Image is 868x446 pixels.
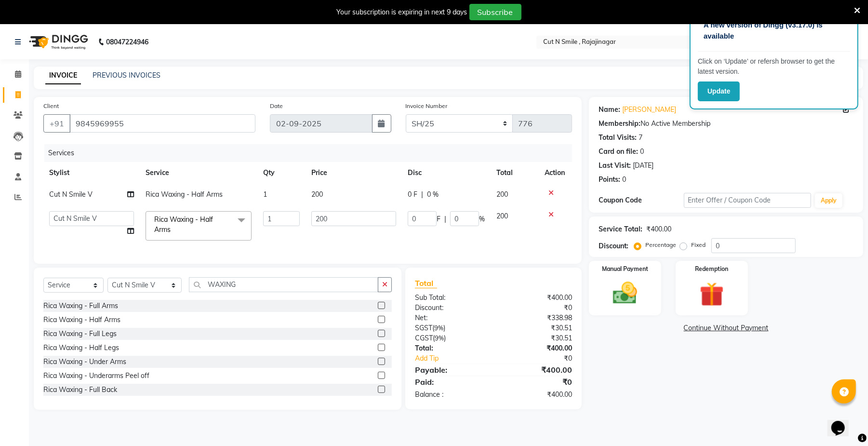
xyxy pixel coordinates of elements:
img: logo [25,28,91,55]
a: Continue Without Payment [591,323,861,333]
label: Percentage [645,241,676,249]
label: Redemption [695,265,728,273]
label: Date [270,102,283,110]
span: 0 % [427,189,439,200]
div: ( ) [408,323,494,333]
span: Rica Waxing - Half Arms [154,215,213,234]
div: Discount: [408,303,494,313]
span: 200 [311,190,323,199]
div: Net: [408,313,494,323]
div: ₹338.98 [494,313,579,323]
span: 0 F [408,189,417,200]
div: Discount: [599,241,628,251]
div: ₹400.00 [494,364,579,376]
div: Your subscription is expiring in next 9 days [337,7,467,17]
span: 9% [435,334,444,342]
img: _cash.svg [605,279,645,307]
a: Add Tip [408,353,508,364]
th: Disc [402,162,491,184]
div: Rica Waxing - Full Arms [43,301,118,311]
div: Name: [599,105,620,115]
div: ₹0 [494,303,579,313]
th: Total [491,162,539,184]
p: Click on ‘Update’ or refersh browser to get the latest version. [698,56,850,77]
span: 200 [496,212,508,220]
span: Rica Waxing - Half Arms [146,190,223,199]
div: Total Visits: [599,133,637,143]
button: Apply [815,193,842,208]
div: Rica Waxing - Underarms Peel off [43,371,149,381]
button: Update [698,81,740,101]
a: INVOICE [45,67,81,84]
span: 1 [263,190,267,199]
button: +91 [43,114,70,133]
img: _gift.svg [692,279,732,310]
input: Search or Scan [189,277,378,292]
th: Action [539,162,572,184]
div: Rica Waxing - Full Legs [43,329,117,339]
a: PREVIOUS INVOICES [93,71,160,80]
iframe: chat widget [828,407,858,436]
div: ( ) [408,333,494,343]
div: 0 [622,175,626,185]
div: Total: [408,343,494,353]
span: CGST [415,334,433,342]
a: x [171,225,175,234]
div: ₹30.51 [494,323,579,333]
div: Services [44,144,579,162]
div: Rica Waxing - Full Back [43,385,117,395]
div: ₹30.51 [494,333,579,343]
div: Payable: [408,364,494,376]
span: SGST [415,324,432,332]
div: ₹400.00 [494,293,579,303]
div: ₹400.00 [646,224,671,234]
div: Membership: [599,119,641,129]
span: | [444,214,446,224]
th: Price [306,162,402,184]
div: ₹400.00 [494,343,579,353]
span: 200 [496,190,508,199]
div: ₹400.00 [494,390,579,400]
input: Search by Name/Mobile/Email/Code [69,114,255,133]
div: Card on file: [599,147,638,157]
div: Sub Total: [408,293,494,303]
div: Rica Waxing - Under Arms [43,357,126,367]
p: A new version of Dingg (v3.17.0) is available [704,20,844,41]
div: Points: [599,175,620,185]
div: Paid: [408,376,494,388]
a: [PERSON_NAME] [622,105,676,115]
span: Total [415,278,437,288]
div: [DATE] [633,161,654,171]
span: Cut N Smile V [49,190,93,199]
div: Coupon Code [599,195,683,205]
th: Service [140,162,257,184]
th: Stylist [43,162,140,184]
div: Rica Waxing - Half Arms [43,315,120,325]
input: Enter Offer / Coupon Code [684,193,811,208]
th: Qty [257,162,306,184]
div: ₹0 [508,353,579,364]
div: Rica Waxing - Half Legs [43,343,119,353]
div: Last Visit: [599,161,631,171]
label: Client [43,102,59,110]
div: No Active Membership [599,119,854,129]
label: Manual Payment [602,265,648,273]
div: Balance : [408,390,494,400]
label: Invoice Number [406,102,448,110]
label: Fixed [691,241,706,249]
div: ₹0 [494,376,579,388]
div: Service Total: [599,224,642,234]
span: F [437,214,441,224]
span: | [421,189,423,200]
div: 0 [640,147,644,157]
span: 9% [434,324,443,332]
div: 7 [639,133,642,143]
span: % [479,214,485,224]
button: Subscribe [469,4,521,20]
b: 08047224946 [106,28,148,55]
